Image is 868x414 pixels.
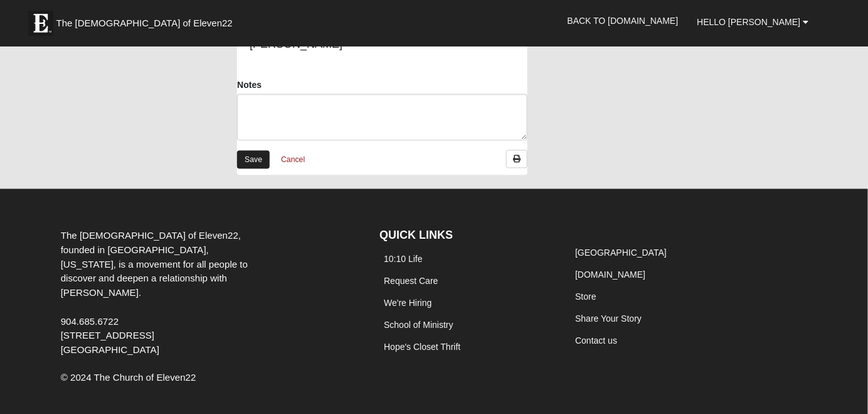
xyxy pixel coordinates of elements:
[575,336,617,346] a: Contact us
[575,292,596,302] a: Store
[558,5,688,36] a: Back to [DOMAIN_NAME]
[575,248,667,258] a: [GEOGRAPHIC_DATA]
[379,229,552,243] h4: QUICK LINKS
[237,79,262,91] label: Notes
[51,229,264,357] div: The [DEMOGRAPHIC_DATA] of Eleven22, founded in [GEOGRAPHIC_DATA], [US_STATE], is a movement for a...
[61,373,196,383] span: © 2024 The Church of Eleven22
[688,6,818,38] a: Hello [PERSON_NAME]
[61,345,159,356] span: [GEOGRAPHIC_DATA]
[384,254,423,264] a: 10:10 Life
[384,276,438,286] a: Request Care
[506,150,527,168] a: Print Attendance Roster
[575,314,642,324] a: Share Your Story
[273,150,313,170] a: Cancel
[28,11,53,36] img: Eleven22 logo
[384,342,460,352] a: Hope's Closet Thrift
[697,17,801,27] span: Hello [PERSON_NAME]
[56,17,233,30] span: The [DEMOGRAPHIC_DATA] of Eleven22
[237,151,270,169] a: Save
[575,270,645,280] a: [DOMAIN_NAME]
[384,320,453,330] a: School of Ministry
[384,298,431,308] a: We're Hiring
[22,4,273,36] a: The [DEMOGRAPHIC_DATA] of Eleven22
